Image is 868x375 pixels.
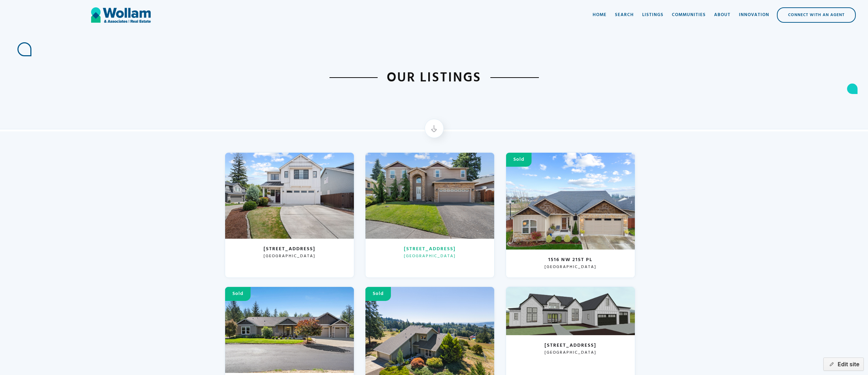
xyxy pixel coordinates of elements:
[710,5,735,26] a: About
[404,246,456,253] h3: [STREET_ADDRESS]
[588,5,611,26] a: Home
[672,12,706,19] div: Communities
[264,254,316,259] h3: [GEOGRAPHIC_DATA]
[544,350,596,355] h3: [GEOGRAPHIC_DATA]
[544,342,596,349] h3: [STREET_ADDRESS]
[404,254,456,259] h3: [GEOGRAPHIC_DATA]
[544,265,596,269] h3: [GEOGRAPHIC_DATA]
[365,152,495,278] a: [STREET_ADDRESS][GEOGRAPHIC_DATA]
[506,152,635,278] a: Sold1516 NW 21st Pl[GEOGRAPHIC_DATA]
[642,12,663,19] div: Listings
[739,12,769,19] div: Innovation
[638,5,668,26] a: Listings
[548,257,593,264] h3: 1516 NW 21st Pl
[225,152,354,278] a: [STREET_ADDRESS][GEOGRAPHIC_DATA]
[714,12,730,19] div: About
[777,7,856,23] a: Connect with an Agent
[668,5,710,26] a: Communities
[778,8,855,22] div: Connect with an Agent
[611,5,638,26] a: Search
[823,358,864,371] button: Edit site
[91,5,151,26] a: home
[615,12,634,19] div: Search
[264,246,316,253] h3: [STREET_ADDRESS]
[593,12,607,19] div: Home
[378,69,490,87] h1: Our Listings
[735,5,773,26] a: Innovation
